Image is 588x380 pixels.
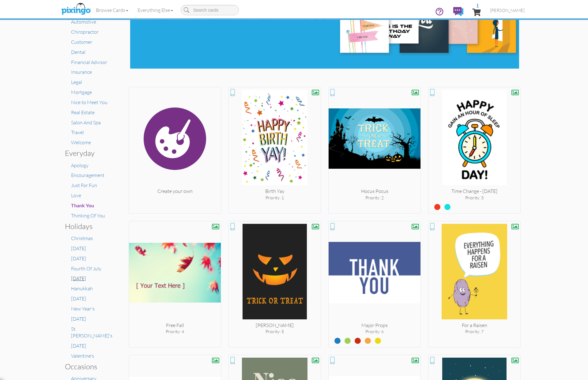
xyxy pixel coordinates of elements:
[490,8,525,13] span: [PERSON_NAME]
[71,99,107,105] a: Nice to Meet You
[71,285,93,292] a: Hanukkah
[453,7,463,16] img: comments.svg
[229,322,321,329] div: [PERSON_NAME]
[71,275,86,281] a: [DATE]
[428,188,520,195] div: Time Change - [DATE]
[71,343,86,349] a: [DATE]
[428,224,520,322] img: 20250828-183240-9b6dc548e1c2-250.jpg
[60,2,92,17] img: pixingo logo
[71,109,95,115] a: Real Estate
[71,139,91,145] a: Welcome
[329,329,420,335] div: Priority: 6
[129,329,221,335] div: Priority: 4
[71,255,86,261] a: [DATE]
[71,245,86,251] a: [DATE]
[71,172,104,178] a: Encouragement
[229,195,321,201] div: Priority: 1
[71,39,92,45] a: Customer
[229,90,321,188] img: 20250828-163716-8d2042864239-250.jpg
[428,90,520,188] img: 20240906-173705-e8922b2e0e53-250.jpg
[71,129,84,135] a: Travel
[485,2,529,18] a: [PERSON_NAME]
[71,79,82,85] a: Legal
[71,69,92,75] a: Insurance
[329,90,420,188] img: 20201006-205924-430e3fe05ca9-250.jpg
[71,49,85,55] a: Dental
[71,265,101,272] a: Fourth Of July
[71,306,95,312] a: New Year's
[71,89,92,95] a: Mortgage
[65,222,109,230] h3: Holidays
[133,2,178,18] a: Everything Else
[71,182,97,188] a: Just For Fun
[229,224,321,322] img: 20221015-175040-6bf55c7a55d3-250.jpg
[329,224,420,322] img: 20250716-161921-cab435a0583f-250.jpg
[71,192,81,198] a: Love
[71,235,93,241] a: Christmas
[65,363,109,371] h3: Occasions
[181,5,239,15] input: Search cards
[129,90,221,188] img: create.svg
[129,188,221,195] div: Create your own
[473,2,481,21] a: 1
[71,119,101,126] a: Salon And Spa
[71,316,86,322] a: [DATE]
[71,29,99,35] a: Chiropractor
[476,2,479,8] span: 1
[71,59,107,65] a: Financial Advisor
[428,329,520,335] div: Priority: 7
[71,295,86,302] a: [DATE]
[71,202,94,209] a: Thank You
[329,322,420,329] div: Major Props
[129,224,221,322] img: 20250908-205024-9e166ba402a1-250.png
[229,188,321,195] div: Birth Yay
[71,213,105,219] a: Thinking Of You
[229,329,321,335] div: Priority: 5
[329,195,420,201] div: Priority: 2
[71,162,89,168] a: Apology
[329,188,420,195] div: Hocus Pocus
[428,322,520,329] div: For a Raisen
[71,353,94,359] a: Valentine's
[65,149,109,157] h3: Everyday
[129,322,221,329] div: Free Fall
[428,195,520,201] div: Priority: 3
[71,326,112,339] a: St. [PERSON_NAME]'s
[91,2,133,18] a: Browse Cards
